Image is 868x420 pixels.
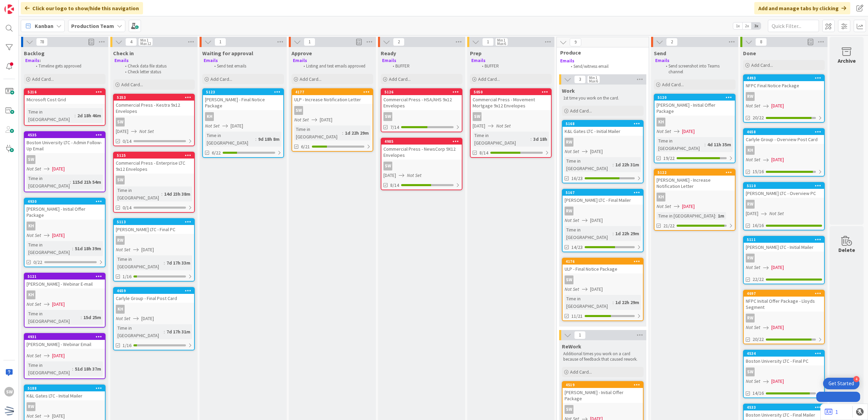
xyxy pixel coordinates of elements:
[743,50,756,57] span: Done
[473,132,531,147] div: Time in [GEOGRAPHIC_DATA]
[32,63,105,69] li: Timeline gets approved
[25,273,105,280] div: 5121
[320,116,332,123] span: [DATE]
[563,121,643,127] div: 5168
[482,38,494,46] span: 1
[123,138,131,145] span: 0/14
[838,57,856,65] div: Archive
[614,161,641,168] div: 1d 22h 31m
[140,39,148,42] div: Min 1
[21,2,143,14] div: Click our logo to show/hide this navigation
[25,222,105,230] div: KH
[381,138,462,160] div: 4985Commercial Press - NewsCorp 9X12 Envelopes
[657,193,665,201] div: KH
[654,118,735,126] div: KH
[121,63,194,69] li: Check data file status
[27,222,35,230] div: KH
[25,385,105,391] div: 5188
[747,183,824,188] div: 5110
[140,42,151,45] div: Max 12
[657,203,671,209] i: Not Set
[706,141,733,148] div: 4d 11h 35m
[571,175,583,182] span: 16/23
[304,38,315,46] span: 1
[733,22,742,29] span: 1x
[478,63,551,69] li: BUFFER
[744,135,824,144] div: Carlyle Group - Overview Post Card
[256,135,281,143] div: 9d 18h 8m
[565,207,573,215] div: RW
[210,63,283,69] li: Send test emails
[563,127,643,136] div: K&L Gates LTC - Initial Mailer
[563,190,643,205] div: 5167[PERSON_NAME] LTC - Final Mailer
[390,182,399,189] span: 8/14
[768,20,819,32] input: Quick Filter...
[116,246,130,253] i: Not Set
[479,149,488,156] span: 8/14
[32,76,54,82] span: Add Card...
[570,38,581,46] span: 9
[389,63,461,69] li: BUFFER
[27,108,75,123] div: Time in [GEOGRAPHIC_DATA]
[744,350,824,357] div: 4534
[658,95,735,100] div: 5120
[747,76,824,80] div: 4493
[771,156,784,163] span: [DATE]
[744,189,824,198] div: [PERSON_NAME] LTC - Overview PC
[471,95,551,110] div: Commercial Press - Movement Mortgage 9x12 Envelopes
[744,129,824,135] div: 4658
[531,135,532,143] span: :
[560,58,574,64] strong: Emails
[381,89,462,95] div: 5126
[744,200,824,209] div: RW
[114,94,194,101] div: 5253
[383,112,392,121] div: SW
[116,176,125,184] div: SW
[162,190,192,198] div: 14d 23h 38m
[471,58,486,63] strong: Emails
[114,288,194,303] div: 4659Carlyle Group - Final Post Card
[654,50,666,57] span: Send
[574,75,586,84] span: 3
[754,2,850,14] div: Add and manage tabs by clicking
[744,254,824,262] div: RW
[294,106,303,115] div: SW
[294,117,309,123] i: Not Set
[383,162,392,170] div: SW
[614,230,641,237] div: 1d 22h 29m
[393,38,405,46] span: 2
[563,207,643,215] div: RW
[563,258,643,265] div: 4176
[116,186,161,201] div: Time in [GEOGRAPHIC_DATA]
[565,226,613,241] div: Time in [GEOGRAPHIC_DATA]
[114,219,194,234] div: 5113[PERSON_NAME] LTC - Final PC
[715,212,716,220] span: :
[123,273,131,280] span: 1/16
[25,385,105,400] div: 5188K&L Gates LTC - Initial Mailer
[25,273,105,288] div: 5121[PERSON_NAME] - Webinar E-mail
[114,305,194,314] div: KH
[121,69,194,75] li: Check letter status
[532,135,549,143] div: 3d 18h
[705,141,706,148] span: :
[654,169,735,176] div: 5122
[746,264,760,270] i: Not Set
[666,38,678,46] span: 2
[662,81,684,88] span: Add Card...
[682,203,695,210] span: [DATE]
[563,196,643,205] div: [PERSON_NAME] LTC - Final Mailer
[114,101,194,116] div: Commercial Press - Kestra 9x12 Envelopes
[771,102,784,109] span: [DATE]
[563,258,643,273] div: 4176ULP - Final Notice Package
[27,166,41,172] i: Not Set
[114,219,194,225] div: 5113
[562,87,575,94] span: Work
[165,259,192,267] div: 7d 17h 33m
[566,190,643,195] div: 5167
[744,404,824,410] div: 4533
[744,146,824,155] div: KH
[716,212,726,220] div: 1m
[654,176,735,191] div: [PERSON_NAME] - Increase Notification Letter
[563,95,642,101] p: 1st time you work on the card.
[343,129,370,137] div: 1d 22h 29m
